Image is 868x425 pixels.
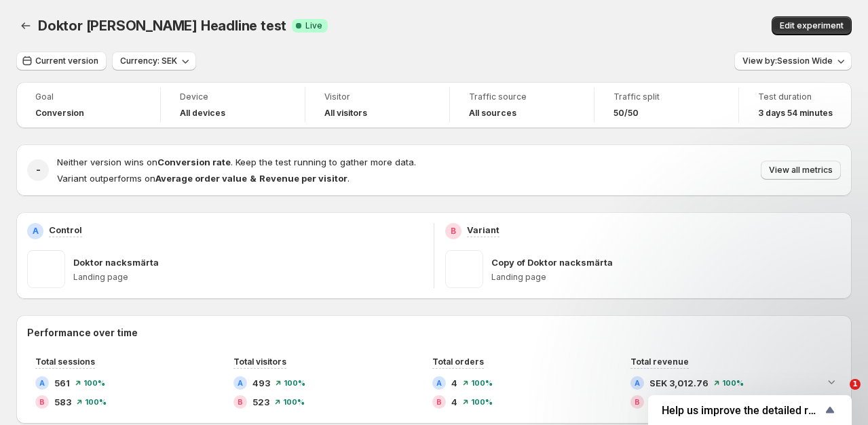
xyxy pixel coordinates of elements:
[155,173,247,184] strong: Average order value
[649,395,707,409] span: SEK 3,650.10
[436,379,442,387] h2: A
[180,108,225,119] h4: All devices
[491,272,841,283] p: Landing page
[445,250,483,288] img: Copy of Doktor nacksmärta
[238,379,243,387] h2: A
[16,16,35,35] button: Back
[451,395,457,409] span: 4
[758,90,833,120] a: Test duration3 days 54 minutes
[758,108,833,119] span: 3 days 54 minutes
[451,376,457,390] span: 4
[469,108,516,119] h4: All sources
[469,92,575,102] span: Traffic source
[57,173,350,184] span: Variant outperforms on .
[57,157,416,167] span: Neither version wins on . Keep the test running to gather more data.
[35,108,84,119] span: Conversion
[27,326,841,340] h2: Performance over time
[35,90,141,120] a: GoalConversion
[16,52,107,70] button: Current version
[73,256,159,269] p: Doktor nacksmärta
[39,379,45,387] h2: A
[614,90,719,120] a: Traffic split50/50
[822,379,854,411] iframe: Intercom live chat
[54,395,71,409] span: 583
[284,379,305,387] span: 100 %
[250,173,257,184] strong: &
[49,223,82,237] p: Control
[259,173,347,184] strong: Revenue per visitor
[772,16,852,35] button: Edit experiment
[35,92,141,102] span: Goal
[283,398,305,406] span: 100 %
[83,379,105,387] span: 100 %
[734,52,852,70] button: View by:Session Wide
[39,398,45,406] h2: B
[436,398,442,406] h2: B
[35,56,98,66] span: Current version
[469,90,575,120] a: Traffic sourceAll sources
[233,357,286,367] span: Total visitors
[614,108,639,119] span: 50/50
[120,56,177,66] span: Currency: SEK
[38,18,286,34] span: Doktor [PERSON_NAME] Headline test
[157,157,231,167] strong: Conversion rate
[85,398,107,406] span: 100 %
[324,108,367,119] h4: All visitors
[252,395,269,409] span: 523
[33,226,39,237] h2: A
[112,52,196,70] button: Currency: SEK
[742,56,833,66] span: View by: Session Wide
[238,398,243,406] h2: B
[180,90,286,120] a: DeviceAll devices
[614,92,719,102] span: Traffic split
[252,376,270,390] span: 493
[324,92,430,102] span: Visitor
[850,379,861,390] span: 1
[467,223,499,237] p: Variant
[324,90,430,120] a: VisitorAll visitors
[35,357,95,367] span: Total sessions
[305,20,322,31] span: Live
[471,379,493,387] span: 100 %
[761,161,841,180] button: View all metrics
[36,163,41,177] h2: -
[662,402,838,418] button: Show survey - Help us improve the detailed report for A/B campaigns
[635,398,640,406] h2: B
[491,256,613,269] p: Copy of Doktor nacksmärta
[451,226,456,237] h2: B
[27,250,65,288] img: Doktor nacksmärta
[180,92,286,102] span: Device
[780,20,844,31] span: Edit experiment
[73,272,423,283] p: Landing page
[54,376,70,390] span: 561
[769,165,833,176] span: View all metrics
[471,398,493,406] span: 100 %
[432,357,484,367] span: Total orders
[662,404,822,417] span: Help us improve the detailed report for A/B campaigns
[758,92,833,102] span: Test duration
